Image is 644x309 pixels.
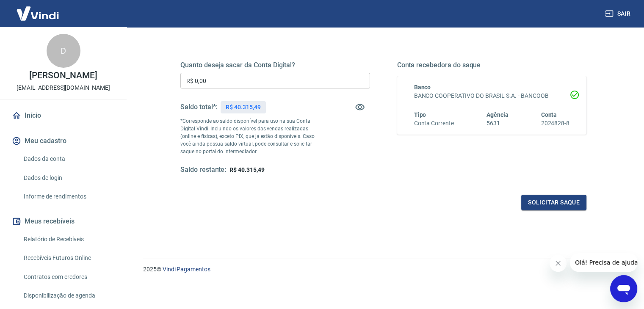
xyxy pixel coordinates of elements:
[20,231,116,248] a: Relatório de Recebíveis
[414,91,570,100] h6: BANCO COOPERATIVO DO BRASIL S.A. - BANCOOB
[610,275,637,302] iframe: Botão para abrir a janela de mensagens
[397,61,587,69] h5: Conta recebedora do saque
[226,103,260,112] p: R$ 40.315,49
[414,84,431,91] span: Banco
[10,212,116,231] button: Meus recebíveis
[521,195,586,210] button: Solicitar saque
[414,119,454,128] h6: Conta Corrente
[17,83,110,92] p: [EMAIL_ADDRESS][DOMAIN_NAME]
[180,103,217,111] h5: Saldo total*:
[20,188,116,205] a: Informe de rendimentos
[20,150,116,168] a: Dados da conta
[180,166,226,174] h5: Saldo restante:
[10,106,116,125] a: Início
[143,265,624,274] p: 2025 ©
[10,132,116,150] button: Meu cadastro
[10,0,65,26] img: Vindi
[20,169,116,187] a: Dados de login
[20,287,116,304] a: Disponibilização de agenda
[29,71,97,80] p: [PERSON_NAME]
[603,6,634,22] button: Sair
[541,111,557,118] span: Conta
[541,119,569,128] h6: 2024828-8
[486,119,509,128] h6: 5631
[163,266,210,273] a: Vindi Pagamentos
[5,6,71,13] span: Olá! Precisa de ajuda?
[486,111,509,118] span: Agência
[550,255,567,272] iframe: Fechar mensagem
[180,117,323,155] p: *Corresponde ao saldo disponível para uso na sua Conta Digital Vindi. Incluindo os valores das ve...
[180,61,370,69] h5: Quanto deseja sacar da Conta Digital?
[414,111,426,118] span: Tipo
[47,34,80,68] div: D
[229,166,264,173] span: R$ 40.315,49
[570,253,637,272] iframe: Mensagem da empresa
[20,249,116,267] a: Recebíveis Futuros Online
[20,268,116,286] a: Contratos com credores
